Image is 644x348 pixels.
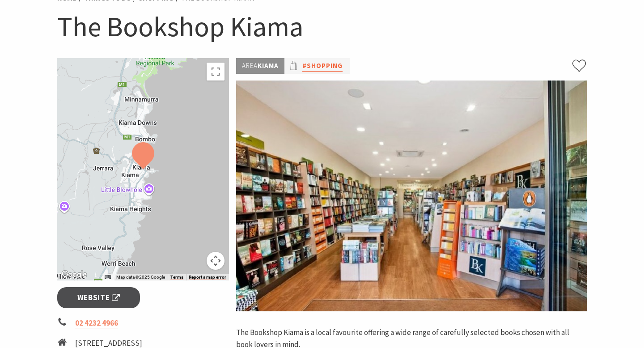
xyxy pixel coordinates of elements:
[170,275,183,280] a: Terms
[59,269,89,280] img: Google
[75,318,118,328] a: 02 4232 4966
[302,60,343,72] a: #Shopping
[57,8,587,45] h1: The Bookshop Kiama
[207,63,225,81] button: Toggle fullscreen view
[116,275,165,280] span: Map data ©2025 Google
[236,58,284,74] p: Kiama
[207,252,225,270] button: Map camera controls
[59,269,89,280] a: Open this area in Google Maps (opens a new window)
[189,275,226,280] a: Report a map error
[77,292,120,304] span: Website
[57,287,140,308] a: Website
[242,61,258,70] span: Area
[105,274,111,280] button: Keyboard shortcuts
